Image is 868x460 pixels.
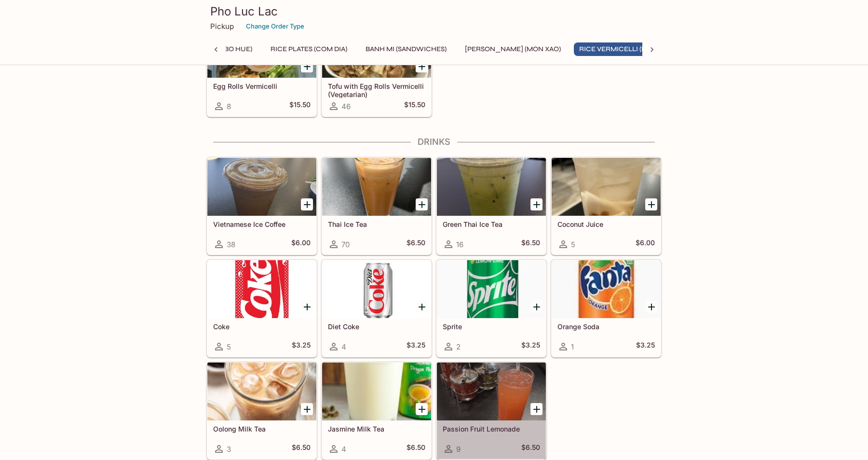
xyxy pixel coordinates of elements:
h5: $3.25 [292,341,311,352]
div: Orange Soda [552,260,661,318]
div: Coke [207,260,316,318]
a: Coconut Juice5$6.00 [551,157,661,255]
div: Egg Rolls Vermicelli [207,20,316,78]
button: Rice Vermicelli (Bun) [574,42,664,56]
span: 38 [227,240,235,249]
a: Thai Ice Tea70$6.50 [322,157,432,255]
span: 5 [571,240,575,249]
h5: $3.25 [407,341,425,352]
a: Oolong Milk Tea3$6.50 [207,362,317,460]
h5: $6.50 [521,238,540,250]
div: Jasmine Milk Tea [322,362,431,420]
h5: $6.50 [521,443,540,455]
button: Add Sprite [530,301,542,313]
span: 2 [456,342,461,351]
button: Add Oolong Milk Tea [301,403,313,415]
h5: Coconut Juice [557,220,655,228]
h5: $15.50 [404,100,425,112]
a: Tofu with Egg Rolls Vermicelli (Vegetarian)46$15.50 [322,19,432,117]
h5: Egg Rolls Vermicelli [213,82,311,90]
a: Diet Coke4$3.25 [322,260,432,357]
div: Vietnamese Ice Coffee [207,158,316,216]
button: Change Order Type [242,19,309,34]
span: 4 [341,342,346,351]
span: 3 [227,445,231,454]
button: Add Orange Soda [645,301,657,313]
h5: $6.00 [636,238,655,250]
h3: Pho Luc Lac [210,4,658,19]
a: Coke5$3.25 [207,260,317,357]
span: 16 [456,240,463,249]
div: Sprite [437,260,546,318]
a: Sprite2$3.25 [436,260,546,357]
h5: Orange Soda [557,322,655,331]
div: Oolong Milk Tea [207,362,316,420]
h5: $6.50 [407,238,425,250]
span: 8 [227,102,231,111]
button: Add Coconut Juice [645,198,657,210]
a: Orange Soda1$3.25 [551,260,661,357]
button: Add Coke [301,301,313,313]
button: Add Egg Rolls Vermicelli [301,60,313,72]
a: Vietnamese Ice Coffee38$6.00 [207,157,317,255]
h5: $6.50 [407,443,425,455]
h5: Coke [213,322,311,331]
a: Passion Fruit Lemonade9$6.50 [436,362,546,460]
span: 4 [341,445,346,454]
h5: $15.50 [289,100,311,112]
button: Banh Mi (Sandwiches) [360,42,452,56]
h5: $3.25 [521,341,540,352]
span: 70 [341,240,350,249]
div: Green Thai Ice Tea [437,158,546,216]
button: Add Tofu with Egg Rolls Vermicelli (Vegetarian) [416,60,428,72]
a: Green Thai Ice Tea16$6.50 [436,157,546,255]
h5: Thai Ice Tea [328,220,425,228]
span: 9 [456,445,461,454]
h4: Drinks [206,137,662,147]
a: Egg Rolls Vermicelli8$15.50 [207,19,317,117]
h5: Oolong Milk Tea [213,425,311,433]
div: Tofu with Egg Rolls Vermicelli (Vegetarian) [322,20,431,78]
div: Diet Coke [322,260,431,318]
button: Add Jasmine Milk Tea [416,403,428,415]
h5: $6.00 [291,238,311,250]
div: Passion Fruit Lemonade [437,362,546,420]
button: Add Thai Ice Tea [416,198,428,210]
h5: Sprite [443,322,540,331]
span: 46 [341,102,351,111]
h5: Jasmine Milk Tea [328,425,425,433]
h5: Vietnamese Ice Coffee [213,220,311,228]
div: Thai Ice Tea [322,158,431,216]
button: Rice Plates (Com Dia) [265,42,353,56]
button: [PERSON_NAME] (Mon Xao) [460,42,566,56]
button: Add Diet Coke [416,301,428,313]
h5: Diet Coke [328,322,425,331]
span: 1 [571,342,574,351]
span: 5 [227,342,231,351]
h5: $3.25 [636,341,655,352]
button: Add Passion Fruit Lemonade [530,403,542,415]
h5: Green Thai Ice Tea [443,220,540,228]
h5: $6.50 [292,443,311,455]
button: Add Green Thai Ice Tea [530,198,542,210]
div: Coconut Juice [552,158,661,216]
h5: Tofu with Egg Rolls Vermicelli (Vegetarian) [328,82,425,98]
h5: Passion Fruit Lemonade [443,425,540,433]
p: Pickup [210,22,234,31]
a: Jasmine Milk Tea4$6.50 [322,362,432,460]
button: Add Vietnamese Ice Coffee [301,198,313,210]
